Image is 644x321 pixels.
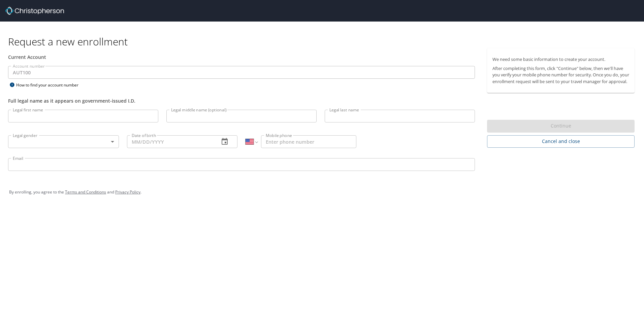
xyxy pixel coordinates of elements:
h1: Request a new enrollment [8,35,640,48]
p: We need some basic information to create your account. [492,56,629,63]
p: After completing this form, click "Continue" below, then we'll have you verify your mobile phone ... [492,65,629,85]
img: cbt logo [5,7,64,15]
div: Current Account [8,53,475,61]
div: By enrolling, you agree to the and . [9,184,635,201]
button: Cancel and close [487,135,635,148]
span: Cancel and close [492,137,629,146]
div: ​ [8,135,119,148]
input: MM/DD/YYYY [127,135,214,148]
div: Full legal name as it appears on government-issued I.D. [8,97,475,104]
input: Enter phone number [261,135,356,148]
a: Privacy Policy [115,189,140,195]
a: Terms and Conditions [65,189,106,195]
div: How to find your account number [8,81,92,89]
